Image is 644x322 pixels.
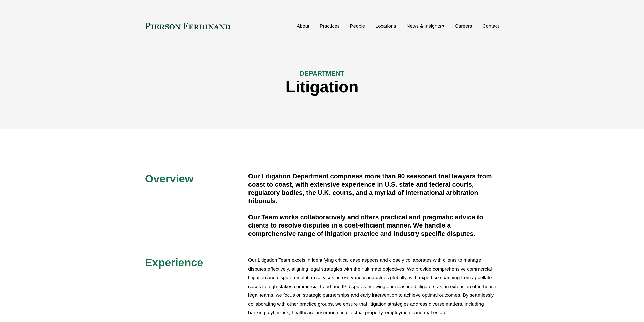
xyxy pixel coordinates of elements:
span: Overview [145,173,194,185]
p: Our Litigation Team excels in identifying critical case aspects and closely collaborates with cli... [248,256,499,317]
h4: Our Team works collaboratively and offers practical and pragmatic advice to clients to resolve di... [248,213,499,238]
span: DEPARTMENT [300,70,344,77]
a: Careers [455,21,472,31]
h1: Litigation [145,78,499,96]
a: About [297,21,309,31]
span: News & Insights [406,22,441,31]
a: Contact [482,21,499,31]
a: folder dropdown [406,21,445,31]
a: Locations [375,21,396,31]
h4: Our Litigation Department comprises more than 90 seasoned trial lawyers from coast to coast, with... [248,172,499,205]
span: Experience [145,256,203,269]
a: People [350,21,365,31]
a: Practices [320,21,340,31]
